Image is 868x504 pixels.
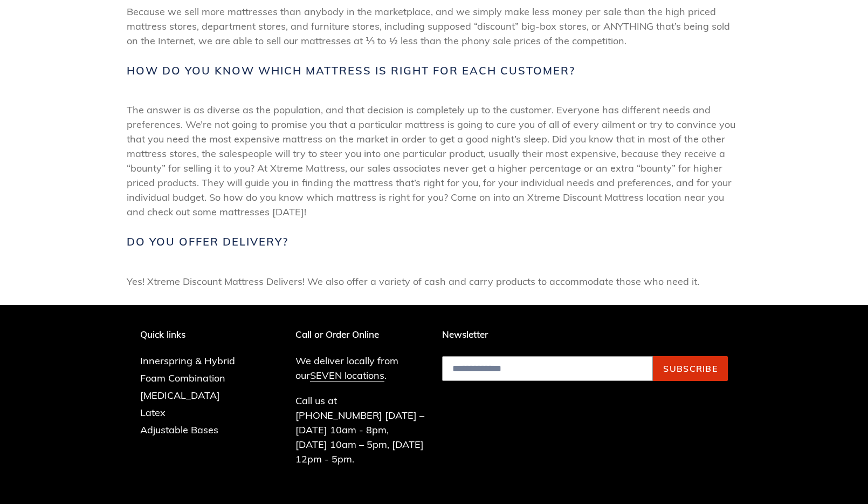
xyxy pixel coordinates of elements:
[295,329,426,340] p: Call or Order Online
[127,235,288,248] span: Do you offer Delivery?
[310,369,384,382] a: SEVEN locations
[140,424,218,436] a: Adjustable Bases
[140,372,225,384] a: Foam Combination
[653,356,728,381] button: Subscribe
[127,4,741,48] span: Because we sell more mattresses than anybody in the marketplace, and we simply make less money pe...
[295,353,426,383] p: We deliver locally from our .
[127,103,741,219] span: The answer is as diverse as the population, and that decision is completely up to the customer. E...
[663,363,718,374] span: Subscribe
[140,406,166,419] a: Latex
[442,329,728,340] p: Newsletter
[140,329,251,340] p: Quick links
[127,274,741,289] span: Yes! Xtreme Discount Mattress Delivers! We also offer a variety of cash and carry products to acc...
[140,355,235,367] a: Innerspring & Hybrid
[442,356,653,381] input: Email address
[140,389,220,401] a: [MEDICAL_DATA]
[295,393,426,466] p: Call us at [PHONE_NUMBER] [DATE] – [DATE] 10am - 8pm, [DATE] 10am – 5pm, [DATE] 12pm - 5pm.
[127,64,575,77] span: How do you know which mattress is right for each customer?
